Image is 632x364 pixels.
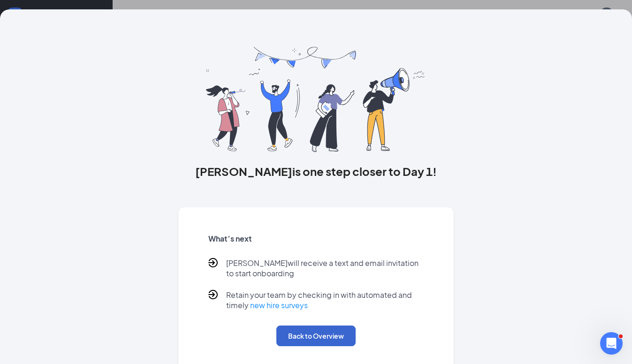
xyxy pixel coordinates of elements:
[226,258,424,279] p: [PERSON_NAME] will receive a text and email invitation to start onboarding
[600,332,623,355] iframe: Intercom live chat
[206,47,426,152] img: you are all set
[226,290,424,311] p: Retain your team by checking in with automated and timely
[276,326,356,346] button: Back to Overview
[250,300,308,310] a: new hire surveys
[208,234,424,244] h5: What’s next
[178,163,454,179] h3: [PERSON_NAME] is one step closer to Day 1!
